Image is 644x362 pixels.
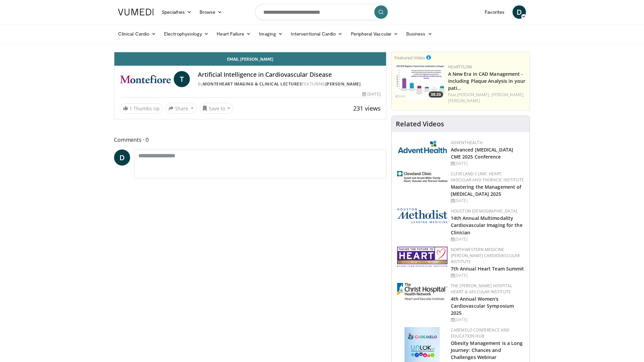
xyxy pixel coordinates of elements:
[451,184,522,197] a: Mastering the Management of [MEDICAL_DATA] 2025
[114,135,386,144] span: Comments 0
[198,81,380,87] div: By FEATURING
[397,247,447,267] img: f8a43200-de9b-4ddf-bb5c-8eb0ded660b2.png.150x105_q85_autocrop_double_scale_upscale_version-0.2.png
[451,296,514,316] a: 4th Annual Women's Cardiovascular Symposium 2025
[451,236,524,242] div: [DATE]
[451,317,524,323] div: [DATE]
[451,247,520,264] a: Northwestern Medicine [PERSON_NAME] Cardiovascular Institute
[118,9,154,15] img: VuMedi Logo
[451,283,512,295] a: The [PERSON_NAME] Hospital Heart & Vascular Institute
[114,52,386,52] video-js: Video Player
[396,120,444,128] h4: Related Videos
[362,91,380,97] div: [DATE]
[114,149,130,166] a: D
[213,27,255,41] a: Heart Failure
[199,103,233,114] button: Save to
[451,327,510,339] a: CaReMeLO Conference and Education Hub
[120,103,163,114] a: 1 Thumbs Up
[451,171,524,183] a: Cleveland Clinic Heart, Vascular and Thoracic Institute
[397,171,447,182] img: d536a004-a009-4cb9-9ce6-f9f56c670ef5.jpg.150x105_q85_autocrop_double_scale_upscale_version-0.2.jpg
[120,71,171,87] img: MonteHeart Imaging & Clinical Lectures
[451,215,523,235] a: 14th Annual Multimodality Cardiovascular Imaging for the Clinician
[448,64,472,70] a: Heartflow
[394,64,445,99] img: 738d0e2d-290f-4d89-8861-908fb8b721dc.150x105_q85_crop-smart_upscale.jpg
[287,27,347,41] a: Interventional Cardio
[397,208,447,223] img: 5e4488cc-e109-4a4e-9fd9-73bb9237ee91.png.150x105_q85_autocrop_double_scale_upscale_version-0.2.png
[397,283,447,300] img: 32b1860c-ff7d-4915-9d2b-64ca529f373e.jpg.150x105_q85_autocrop_double_scale_upscale_version-0.2.jpg
[491,92,524,98] a: [PERSON_NAME],
[402,27,436,41] a: Business
[114,52,386,66] a: Email [PERSON_NAME]
[165,103,197,114] button: Share
[255,27,287,41] a: Imaging
[160,27,213,41] a: Electrophysiology
[174,71,190,87] a: T
[451,198,524,204] div: [DATE]
[513,5,526,19] a: D
[451,340,523,360] a: Obesity Management is a Long Journey: Chances and Challenges Webinar
[448,71,525,91] a: A New Era in CAD Management - including Plaque Analysis in your pati…
[451,265,524,272] a: 7th Annual Heart Team Summit
[114,27,160,41] a: Clinical Cardio
[448,98,480,104] a: [PERSON_NAME]
[481,5,508,19] a: Favorites
[451,140,483,145] a: AdventHealth
[451,208,517,214] a: Houston [DEMOGRAPHIC_DATA]
[129,105,132,112] span: 1
[394,64,445,99] a: 38:20
[198,71,380,78] h4: Artificial Intelligence in Cardiovascular Disease
[397,140,447,154] img: 5c3c682d-da39-4b33-93a5-b3fb6ba9580b.jpg.150x105_q85_autocrop_double_scale_upscale_version-0.2.jpg
[451,146,513,160] a: Advanced [MEDICAL_DATA] CME 2025 Conference
[255,4,389,20] input: Search topics, interventions
[347,27,402,41] a: Peripheral Vascular
[203,81,302,87] a: MonteHeart Imaging & Clinical Lectures
[158,5,196,19] a: Specialties
[451,273,524,279] div: [DATE]
[325,81,361,87] a: [PERSON_NAME]
[394,55,425,61] small: Featured Video
[451,161,524,167] div: [DATE]
[196,5,226,19] a: Browse
[429,92,443,98] span: 38:20
[448,92,527,104] div: Feat.
[457,92,490,98] a: [PERSON_NAME],
[353,104,381,112] span: 231 views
